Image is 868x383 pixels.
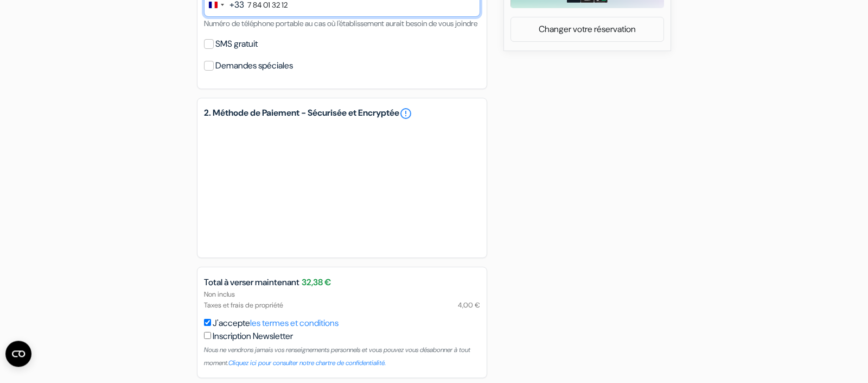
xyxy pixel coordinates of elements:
[204,346,470,367] small: Nous ne vendrons jamais vos renseignements personnels et vous pouvez vous désabonner à tout moment.
[5,341,31,367] button: Ouvrir le widget CMP
[228,359,386,367] a: Cliquez ici pour consulter notre chartre de confidentialité.
[215,58,293,73] label: Demandes spéciales
[250,317,339,329] a: les termes et conditions
[202,122,482,251] iframe: Cadre de saisie sécurisé pour le paiement
[204,107,480,120] h5: 2. Méthode de Paiement - Sécurisée et Encryptée
[213,317,339,330] label: J'accepte
[511,19,663,40] a: Changer votre réservation
[204,276,299,289] span: Total à verser maintenant
[458,300,480,310] span: 4,00 €
[302,276,331,289] span: 32,38 €
[215,36,258,52] label: SMS gratuit
[399,107,412,120] a: error_outline
[213,330,293,343] label: Inscription Newsletter
[204,18,477,28] small: Numéro de téléphone portable au cas où l'établissement aurait besoin de vous joindre
[197,289,487,310] div: Non inclus Taxes et frais de propriété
